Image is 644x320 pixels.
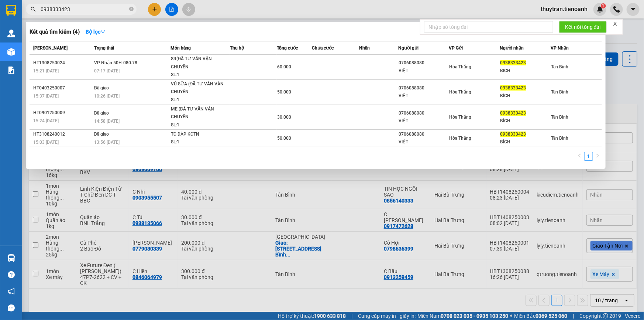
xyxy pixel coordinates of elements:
strong: Bộ lọc [86,29,106,35]
div: BÍCH [500,92,551,100]
div: VIỆT [399,92,449,100]
div: BÍCH [500,138,551,146]
span: Đã giao [94,110,109,116]
span: close-circle [129,6,134,13]
span: Hòa Thắng [450,89,472,95]
div: HT3108240012 [33,130,92,138]
input: Tìm tên, số ĐT hoặc mã đơn [41,5,128,13]
span: Đã giao [94,132,109,137]
span: VP Nhận [551,45,569,51]
span: Đã giao [94,85,109,91]
span: Trạng thái [94,45,114,51]
div: 0706088080 [399,109,449,117]
span: 0938333423 [500,132,526,137]
span: close [613,21,618,26]
span: 0938333423 [500,110,526,116]
span: Hòa Thắng [450,115,472,120]
div: BÍCH [500,117,551,125]
span: 0938333423 [500,85,526,91]
span: [PERSON_NAME] [33,45,68,51]
button: left [575,152,584,161]
span: Hòa Thắng [450,64,472,69]
span: Thu hộ [230,45,244,51]
img: warehouse-icon [7,254,15,262]
input: Nhập số tổng đài [424,21,553,33]
span: Người gửi [398,45,419,51]
span: 10:26 [DATE] [94,93,120,99]
button: right [593,152,602,161]
div: SL: 1 [171,138,226,146]
span: 15:24 [DATE] [33,118,59,123]
div: SR(ĐÃ TƯ VẤN VẬN CHUYỂN [171,55,226,71]
span: close-circle [129,7,134,11]
div: BÍCH [500,67,551,75]
span: 15:03 [DATE] [33,140,59,145]
span: Chưa cước [312,45,334,51]
div: VIỆT [399,117,449,125]
button: Kết nối tổng đài [559,21,607,33]
span: Người nhận [500,45,524,51]
span: Tân Bình [551,89,569,95]
div: 0706088080 [399,130,449,138]
div: HT1308250024 [33,59,92,67]
div: SL: 1 [171,121,226,129]
span: 50.000 [277,136,291,141]
span: 60.000 [277,64,291,69]
span: 07:17 [DATE] [94,68,120,74]
span: Tân Bình [551,115,569,120]
span: Tân Bình [551,136,569,141]
button: Bộ lọcdown [80,26,111,38]
div: SL: 1 [171,71,226,79]
li: Next Page [593,152,602,161]
div: HT0403250007 [33,84,92,92]
span: 0938333423 [500,60,526,65]
span: Tổng cước [277,45,298,51]
div: 0706088080 [399,84,449,92]
img: warehouse-icon [7,48,15,56]
div: SL: 1 [171,96,226,104]
span: 13:56 [DATE] [94,140,120,145]
span: right [595,153,600,158]
span: VP Gửi [449,45,463,51]
span: 14:58 [DATE] [94,119,120,124]
h3: Kết quả tìm kiếm ( 4 ) [30,28,80,36]
li: Previous Page [575,152,584,161]
div: ME (ĐÃ TƯ VẤN VẬN CHUYỂN [171,105,226,121]
span: VP Nhận 50H-080.78 [94,60,137,65]
div: VÚ SỮA (ĐÃ TƯ VẤN VẬN CHUYỂN [171,80,226,96]
a: 1 [585,152,593,160]
li: 1 [584,152,593,161]
span: down [100,29,106,34]
div: HT0901250009 [33,109,92,117]
span: 30.000 [277,115,291,120]
div: 0706088080 [399,59,449,67]
span: message [8,304,15,312]
span: Món hàng [171,45,191,51]
span: 15:37 [DATE] [33,93,59,99]
div: VIỆT [399,67,449,75]
span: search [31,7,36,12]
span: Kết nối tổng đài [565,23,601,31]
img: warehouse-icon [7,30,15,37]
span: 50.000 [277,89,291,95]
span: Nhãn [359,45,370,51]
span: Hòa Thắng [450,136,472,141]
div: TC DẬP KCTN [171,130,226,139]
img: logo-vxr [6,5,16,16]
span: left [578,153,582,158]
span: 15:21 [DATE] [33,68,59,74]
span: question-circle [8,271,15,278]
span: notification [8,288,15,295]
span: Tân Bình [551,64,569,69]
img: solution-icon [7,67,15,74]
div: VIỆT [399,138,449,146]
